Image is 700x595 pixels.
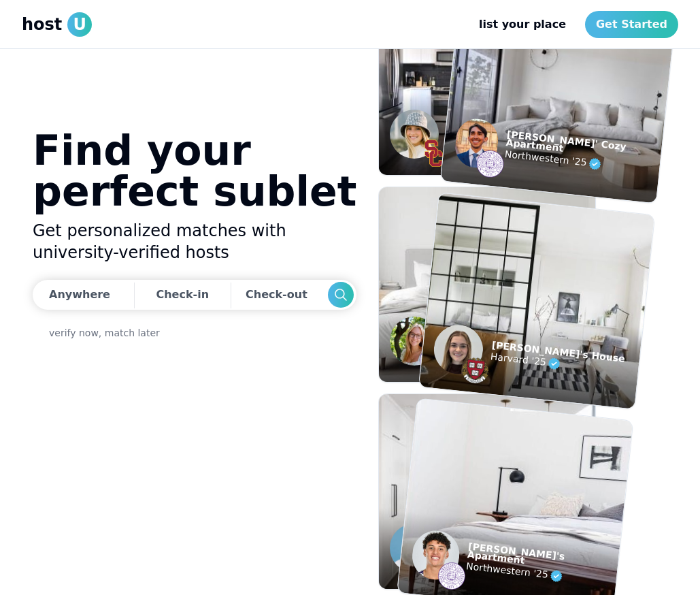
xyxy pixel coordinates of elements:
a: list your place [468,11,577,38]
span: host [22,14,62,35]
nav: Main [468,11,678,38]
button: Search [328,282,354,308]
img: example listing host [431,323,485,376]
a: Get Started [585,11,678,38]
img: example listing [419,193,654,409]
img: example listing [379,394,595,589]
button: Anywhere [33,280,130,310]
img: example listing host [420,140,447,167]
h1: Find your perfect sublet [33,130,356,212]
img: example listing host [420,347,447,374]
a: verify now, match later [49,326,160,340]
span: U [67,12,92,37]
img: example listing host [461,355,490,385]
h2: Get personalized matches with university-verified hosts [33,220,356,263]
img: example listing host [453,116,500,170]
div: Dates trigger [33,280,356,310]
p: Harvard '25 [490,349,624,379]
p: Northwestern '25 [504,146,660,179]
p: [PERSON_NAME]'s Apartment [467,542,619,574]
img: example listing host [390,317,439,366]
div: Anywhere [49,287,110,303]
img: example listing host [390,110,439,159]
p: [PERSON_NAME]'s House [491,340,625,363]
p: [PERSON_NAME]' Cozy Apartment [505,130,661,163]
div: Check-in [156,281,209,308]
img: example listing host [410,528,462,582]
img: example listing host [475,149,505,179]
img: example listing host [390,524,439,573]
a: hostU [22,12,92,37]
img: example listing [379,187,595,382]
div: Check-out [246,281,313,308]
p: Northwestern '25 [465,558,617,590]
img: example listing host [437,561,467,591]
